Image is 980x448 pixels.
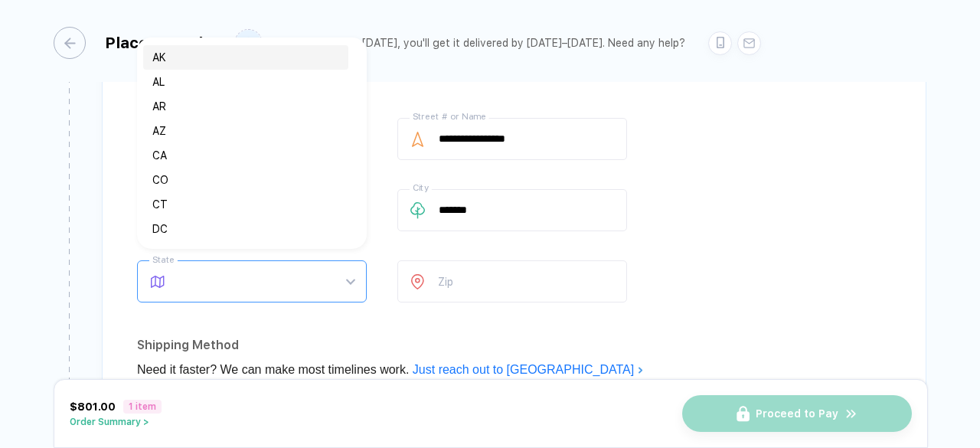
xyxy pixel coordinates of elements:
div: AZ [152,123,339,139]
button: Order Summary > [70,417,162,427]
div: CT [152,196,339,213]
div: Hey! If you order [DATE], you'll get it delivered by [DATE]–[DATE]. Need any help? [274,37,685,50]
div: AR [143,94,348,119]
div: CT [143,192,348,217]
div: Shipping Method [137,333,891,358]
div: CA [152,147,339,164]
div: DC [152,221,339,237]
div: AR [152,98,339,115]
div: CO [143,168,348,192]
span: 1 item [123,400,162,414]
img: user profile [235,30,262,57]
div: AK [143,45,348,70]
div: AK [152,49,339,66]
div: AL [152,74,339,90]
div: AL [143,70,348,94]
div: CA [143,143,348,168]
div: Need it faster? We can make most timelines work. [137,358,891,382]
div: DC [143,217,348,241]
div: CO [152,172,339,188]
span: $801.00 [70,401,116,413]
div: Place an Order [105,34,219,52]
div: AZ [143,119,348,143]
a: Just reach out to [GEOGRAPHIC_DATA] [413,363,644,376]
